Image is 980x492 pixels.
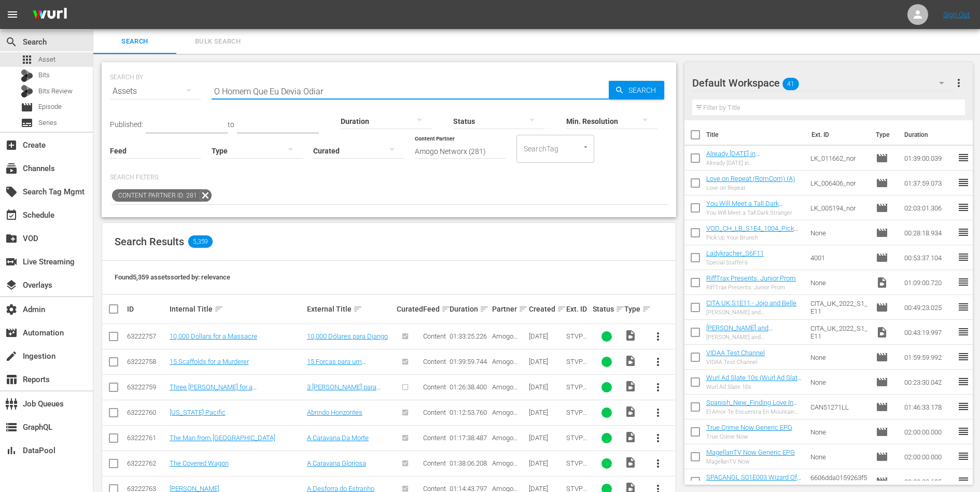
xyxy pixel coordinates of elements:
[876,426,888,438] span: Episode
[529,459,563,467] div: [DATE]
[876,401,888,413] span: Episode
[557,304,566,314] span: sort
[900,444,957,469] td: 02:00:00.000
[652,330,664,343] span: more_vert
[423,303,446,315] div: Feed
[706,274,796,282] a: RiffTrax Presents: Junior Prom
[170,434,275,442] a: The Man from [GEOGRAPHIC_DATA]
[646,324,670,349] button: more_vert
[706,284,796,291] div: RiffTrax Presents: Junior Prom
[529,303,563,315] div: Created
[900,195,957,220] td: 02:03:01.306
[652,356,664,368] span: more_vert
[25,3,75,27] img: ans4CAIJ8jUAAAAAAAAAAAAAAAAAAAAAAAAgQb4GAAAAAAAAAAAAAAAAAAAAAAAAJMjXAAAAAAAAAAAAAAAAAAAAAAAAgAT5G...
[6,8,19,21] span: menu
[5,209,18,221] span: Schedule
[706,458,795,465] div: MagellanTV Now
[450,358,489,366] div: 01:39:59.744
[566,434,587,449] span: STVPOR50
[5,398,18,410] span: Job Queues
[900,395,957,419] td: 01:46:33.178
[127,434,166,442] div: 63222761
[652,406,664,419] span: more_vert
[706,359,765,366] div: VIDAA Test Channel
[706,150,769,173] a: Already [DATE] in [GEOGRAPHIC_DATA] (RomCom) (A)
[706,473,801,489] a: SPACANGL S01E003 Wizard Of Eden
[876,227,888,239] span: Episode
[423,459,446,467] span: Content
[5,186,18,198] span: Search Tag Mgmt
[38,118,57,128] span: Series
[706,234,802,241] div: Pick Up Your Brunch
[112,189,199,202] span: Content Partner ID: 281
[706,249,764,257] a: Ladykracher_S6F11
[21,85,33,97] div: Bits Review
[957,151,970,164] span: reorder
[492,332,517,348] span: Amogo Networx
[38,70,50,80] span: Bits
[706,175,795,182] a: Love on Repeat (RomCom) (A)
[5,36,18,48] span: Search
[529,409,563,416] div: [DATE]
[127,358,166,366] div: 63222758
[957,176,970,189] span: reorder
[450,459,489,467] div: 01:38:06.208
[806,171,872,195] td: LK_006406_nor
[115,273,230,281] span: Found 5,359 assets sorted by: relevance
[615,304,625,314] span: sort
[806,370,872,395] td: None
[5,444,18,457] span: DataPool
[805,120,870,149] th: Ext. ID
[900,171,957,195] td: 01:37:59.073
[706,399,797,414] a: Spanish_New_Finding Love In Mountain View
[566,305,590,313] div: Ext. ID
[876,351,888,363] span: Episode
[566,459,587,475] span: STVPOR98
[957,226,970,238] span: reorder
[624,329,637,342] span: Video
[115,235,184,248] span: Search Results
[806,245,872,270] td: 4001
[450,409,489,416] div: 01:12:53.760
[957,475,970,487] span: reorder
[127,409,166,416] div: 63222760
[900,245,957,270] td: 00:53:37.104
[706,384,802,390] div: Wurl Ad Slate 10s
[957,201,970,214] span: reorder
[307,409,362,416] a: Abrindo Horizontes
[307,459,366,467] a: A Caravana Gloriosa
[870,120,898,149] th: Type
[806,419,872,444] td: None
[423,358,446,366] span: Content
[519,304,528,314] span: sort
[806,146,872,171] td: LK_011662_nor
[353,304,362,314] span: sort
[183,36,253,48] span: Bulk Search
[806,395,872,419] td: CAN51271LL
[529,332,563,340] div: [DATE]
[307,332,388,340] a: 10,000 Dólares para Django
[876,376,888,388] span: Episode
[127,383,166,391] div: 63222759
[492,383,517,399] span: Amogo Networx
[480,304,489,314] span: sort
[876,202,888,214] span: Episode
[423,434,446,442] span: Content
[706,324,773,340] a: [PERSON_NAME] and [PERSON_NAME]
[806,345,872,370] td: None
[646,426,670,451] button: more_vert
[5,350,18,362] span: Ingestion
[624,405,637,418] span: Video
[706,433,792,440] div: True Crime Now
[423,383,446,391] span: Content
[110,120,143,129] span: Published:
[170,383,257,399] a: Three [PERSON_NAME] for a [GEOGRAPHIC_DATA]
[706,409,802,415] div: El Amor Te Encuentra En Mountain View
[900,320,957,345] td: 00:43:19.997
[307,434,369,442] a: A Caravana Da Morte
[228,120,234,129] span: to
[450,434,489,442] div: 01:17:38.487
[5,232,18,245] span: VOD
[876,276,888,289] span: Video
[492,409,517,424] span: Amogo Networx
